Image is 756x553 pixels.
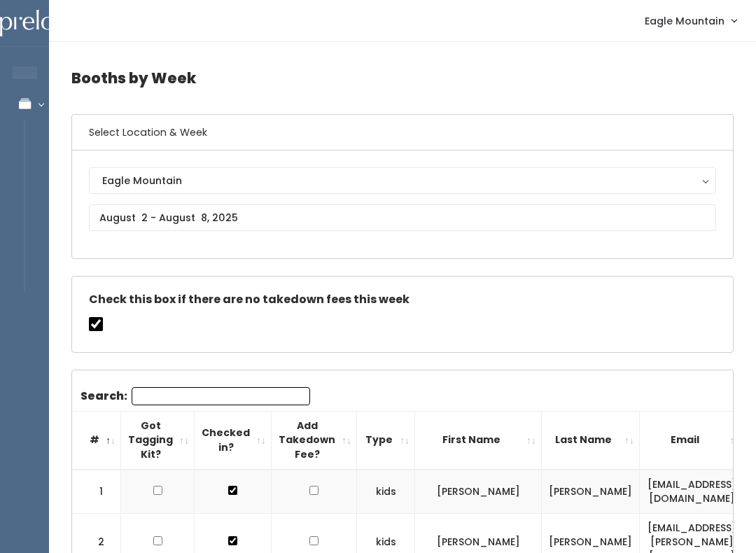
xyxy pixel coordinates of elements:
h5: Check this box if there are no takedown fees this week [89,293,716,306]
a: Eagle Mountain [631,6,750,36]
h6: Select Location & Week [72,115,733,150]
td: [PERSON_NAME] [415,470,542,514]
button: Eagle Mountain [89,167,716,194]
td: kids [357,470,415,514]
td: [PERSON_NAME] [542,470,640,514]
input: Search: [132,387,310,405]
th: Last Name: activate to sort column ascending [542,411,640,469]
label: Search: [80,387,310,405]
input: August 2 - August 8, 2025 [89,204,716,231]
td: 1 [72,470,121,514]
th: Type: activate to sort column ascending [357,411,415,469]
th: Got Tagging Kit?: activate to sort column ascending [121,411,195,469]
td: [EMAIL_ADDRESS][DOMAIN_NAME] [640,470,745,514]
th: #: activate to sort column descending [72,411,121,469]
th: Add Takedown Fee?: activate to sort column ascending [272,411,357,469]
span: Eagle Mountain [645,13,724,29]
th: First Name: activate to sort column ascending [415,411,542,469]
div: Eagle Mountain [102,173,703,188]
h4: Booths by Week [71,59,734,97]
th: Email: activate to sort column ascending [640,411,745,469]
th: Checked in?: activate to sort column ascending [195,411,272,469]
